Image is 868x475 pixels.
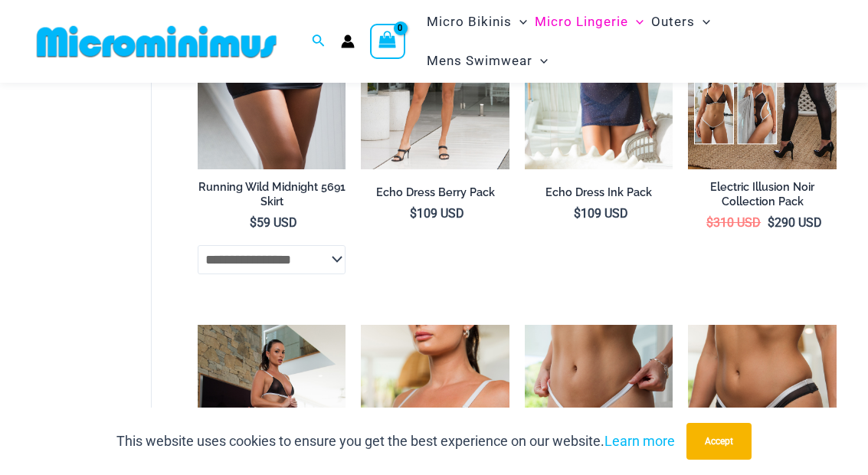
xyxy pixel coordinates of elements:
span: Mens Swimwear [427,41,532,80]
button: Accept [686,423,752,460]
span: Menu Toggle [695,2,710,41]
a: Search icon link [312,32,326,51]
a: View Shopping Cart, empty [370,24,405,59]
a: Echo Dress Ink Pack [525,185,673,205]
bdi: 109 USD [574,206,628,221]
a: Learn more [604,433,675,449]
bdi: 59 USD [250,215,297,230]
span: $ [706,215,713,230]
h2: Echo Dress Ink Pack [525,185,673,200]
h2: Electric Illusion Noir Collection Pack [688,180,837,208]
p: This website uses cookies to ensure you get the best experience on our website. [116,430,675,453]
a: Micro BikinisMenu ToggleMenu Toggle [423,2,531,41]
span: $ [574,206,581,221]
h2: Running Wild Midnight 5691 Skirt [198,180,346,208]
span: Micro Lingerie [535,2,628,41]
h2: Echo Dress Berry Pack [361,185,509,200]
span: $ [250,215,257,230]
a: Running Wild Midnight 5691 Skirt [198,180,346,215]
a: Mens SwimwearMenu ToggleMenu Toggle [423,41,552,80]
span: Menu Toggle [512,2,527,41]
span: Outers [651,2,695,41]
bdi: 310 USD [706,215,761,230]
span: Micro Bikinis [427,2,512,41]
bdi: 109 USD [410,206,464,221]
a: Micro LingerieMenu ToggleMenu Toggle [531,2,647,41]
span: $ [768,215,775,230]
span: Menu Toggle [532,41,548,80]
img: MM SHOP LOGO FLAT [31,25,283,59]
span: Menu Toggle [628,2,644,41]
span: $ [410,206,417,221]
a: OutersMenu ToggleMenu Toggle [647,2,714,41]
a: Echo Dress Berry Pack [361,185,509,205]
bdi: 290 USD [768,215,822,230]
a: Account icon link [341,34,355,48]
a: Electric Illusion Noir Collection Pack [688,180,837,215]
